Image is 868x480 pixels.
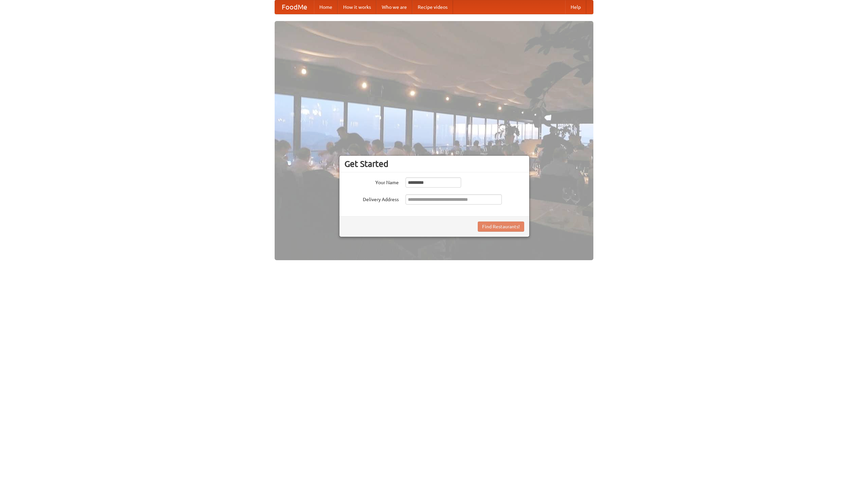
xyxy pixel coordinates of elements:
a: Help [565,0,586,14]
a: Home [314,0,338,14]
a: Who we are [376,0,412,14]
h3: Get Started [344,159,524,169]
label: Your Name [344,177,399,186]
label: Delivery Address [344,194,399,203]
button: Find Restaurants! [478,222,524,232]
a: Recipe videos [412,0,453,14]
a: FoodMe [275,0,314,14]
a: How it works [338,0,376,14]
